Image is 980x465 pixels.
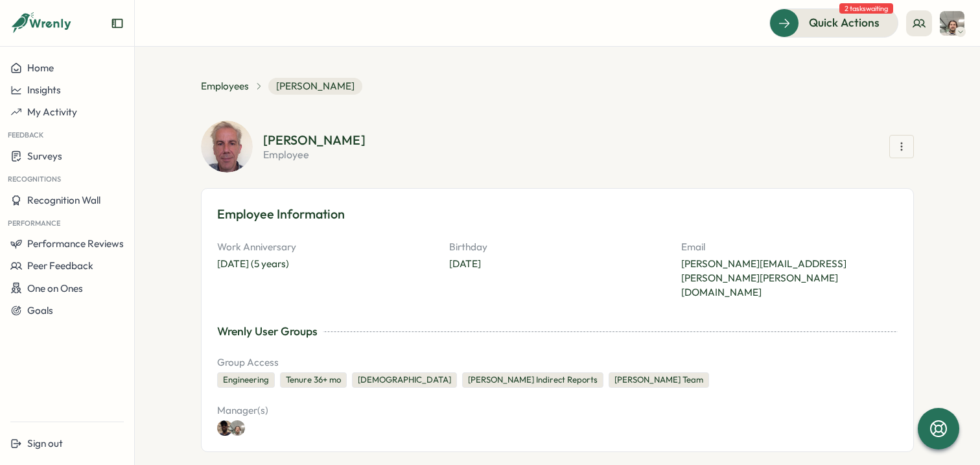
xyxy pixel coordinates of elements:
p: Work Anniversary [217,240,434,254]
div: [PERSON_NAME] [263,134,366,147]
span: Quick Actions [809,14,880,31]
img: Jamalah Bryan [217,420,233,436]
p: Manager(s) [217,403,437,418]
p: Email [681,240,898,254]
img: Greg Youngman [940,11,964,36]
span: Sign out [27,437,63,449]
span: Goals [27,304,53,316]
span: One on Ones [27,282,83,294]
span: [PERSON_NAME] [268,78,362,95]
div: Wrenly User Groups [217,323,318,340]
span: My Activity [27,106,77,118]
p: [DATE] [449,257,666,271]
div: Tenure 36+ mo [280,372,347,388]
button: Quick Actions [769,8,898,37]
p: employee [263,149,366,160]
span: 2 tasks waiting [839,3,893,14]
p: Birthday [449,240,666,254]
span: Surveys [27,150,62,162]
span: Insights [27,84,61,96]
img: David McNair [201,121,253,173]
a: Greg Youngman [233,420,248,436]
h3: Employee Information [217,204,898,224]
a: Employees [201,79,249,93]
div: [DATE] (5 years) [217,257,434,271]
div: Engineering [217,372,275,388]
img: Greg Youngman [229,420,245,436]
span: Peer Feedback [27,259,93,272]
p: Group Access [217,355,898,370]
div: [DEMOGRAPHIC_DATA] [352,372,457,388]
p: [PERSON_NAME][EMAIL_ADDRESS][PERSON_NAME][PERSON_NAME][DOMAIN_NAME] [681,257,898,300]
div: [PERSON_NAME] Indirect Reports [462,372,603,388]
button: Expand sidebar [111,17,124,30]
div: [PERSON_NAME] Team [609,372,709,388]
span: Home [27,62,54,74]
span: Recognition Wall [27,194,100,206]
span: Performance Reviews [27,237,124,250]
